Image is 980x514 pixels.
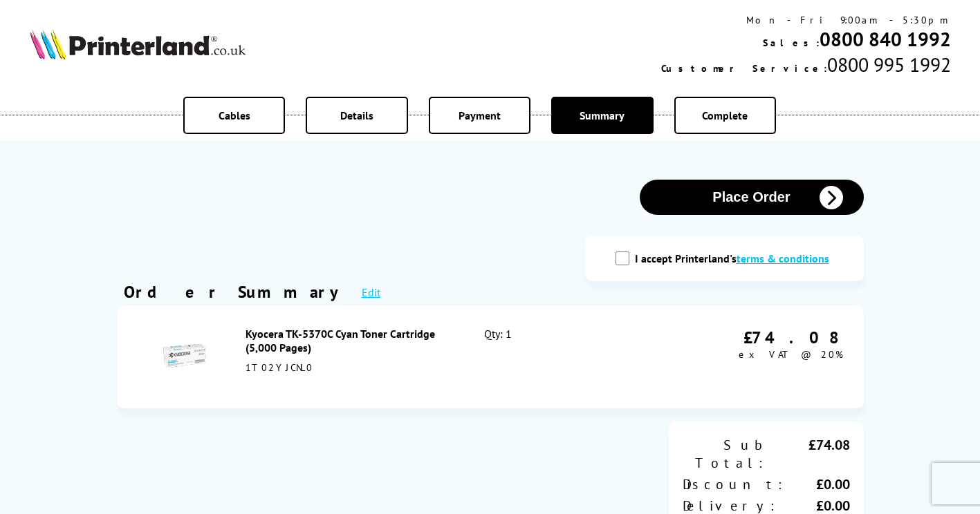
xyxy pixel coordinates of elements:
span: Cables [219,108,250,122]
span: Payment [459,108,501,122]
div: Sub Total: [683,436,766,472]
span: Customer Service: [661,62,827,75]
div: £74.08 [739,327,843,348]
label: I accept Printerland's [635,251,836,265]
span: ex VAT @ 20% [739,348,843,361]
a: 0800 840 1992 [820,26,951,52]
div: Mon - Fri 9:00am - 5:30pm [661,14,951,26]
span: 0800 995 1992 [827,52,951,77]
div: Kyocera TK-5370C Cyan Toner Cartridge (5,000 Pages) [246,327,454,354]
span: Complete [702,108,748,122]
button: Place Order [640,180,864,215]
div: 1T02YJCNL0 [246,361,454,374]
a: Edit [362,285,380,299]
div: Qty: 1 [484,327,627,388]
span: Sales: [763,37,820,49]
img: Printerland Logo [30,29,246,59]
div: Order Summary [124,281,348,303]
span: Details [340,108,373,122]
img: Kyocera TK-5370C Cyan Toner Cartridge (5,000 Pages) [160,332,209,380]
div: Discount: [683,475,786,493]
div: £74.08 [766,436,850,472]
a: modal_tc [737,251,829,265]
span: Summary [580,108,625,122]
div: £0.00 [786,475,850,493]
